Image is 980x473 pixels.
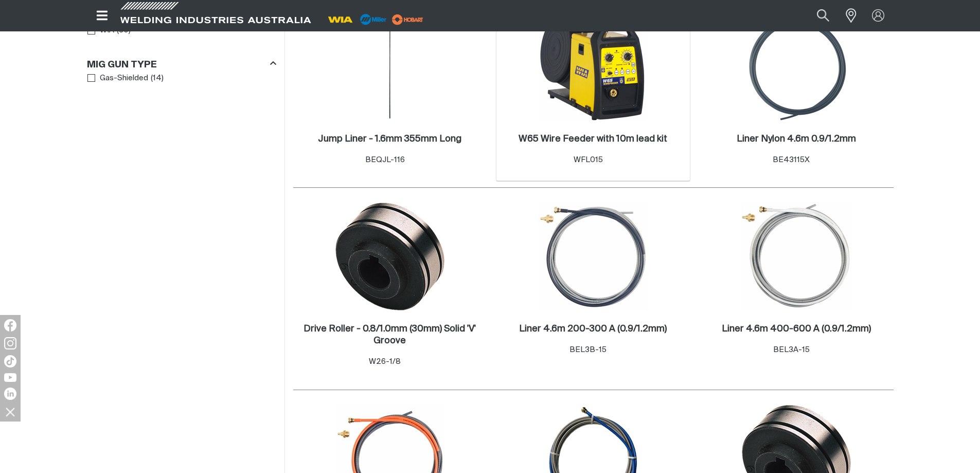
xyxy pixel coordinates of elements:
a: W65 Wire Feeder with 10m lead kit [519,133,667,145]
ul: MIG Gun Type [87,72,276,85]
h2: Drive Roller - 0.8/1.0mm (30mm) Solid 'V' Groove [304,324,476,345]
img: W65 Wire Feeder with 10m lead kit [538,11,648,121]
span: BEL3A-15 [773,346,810,354]
button: Search products [806,4,841,27]
img: Jump Liner - 1.6mm 355mm Long [335,11,445,121]
a: Drive Roller - 0.8/1.0mm (30mm) Solid 'V' Groove [298,323,482,347]
img: hide socials [2,403,19,421]
img: miller [389,12,426,27]
div: MIG Gun Type [87,57,276,71]
span: BE43115X [773,156,810,164]
img: Liner 4.6m 200-300 A (0.9/1.2mm) [538,201,648,311]
img: Facebook [4,319,16,331]
img: Liner Nylon 4.6m 0.9/1.2mm [741,11,851,121]
h2: Liner 4.6m 400-600 A (0.9/1.2mm) [722,324,871,334]
span: W26-1/8 [369,358,401,365]
h3: MIG Gun Type [87,59,157,71]
span: WFL015 [574,156,603,164]
img: YouTube [4,373,16,382]
span: BEL3B-15 [569,346,607,354]
img: Drive Roller - 0.8/1.0mm (30mm) Solid 'V' Groove [335,201,445,311]
img: LinkedIn [4,388,16,400]
h2: Jump Liner - 1.6mm 355mm Long [318,134,461,144]
h2: Liner 4.6m 200-300 A (0.9/1.2mm) [519,324,667,334]
a: Gas-Shielded [87,72,149,85]
a: Liner 4.6m 400-600 A (0.9/1.2mm) [722,323,871,335]
span: Gas-Shielded [100,73,148,84]
a: Liner 4.6m 200-300 A (0.9/1.2mm) [519,323,667,335]
img: TikTok [4,355,16,367]
h2: W65 Wire Feeder with 10m lead kit [519,134,667,144]
img: Liner 4.6m 400-600 A (0.9/1.2mm) [741,201,851,311]
a: Liner Nylon 4.6m 0.9/1.2mm [737,133,856,145]
a: miller [389,15,426,23]
a: Jump Liner - 1.6mm 355mm Long [318,133,461,145]
img: Instagram [4,337,16,349]
input: Product name or item number... [792,4,840,27]
span: ( 14 ) [151,73,164,84]
h2: Liner Nylon 4.6m 0.9/1.2mm [737,134,856,144]
span: BEQJL-116 [365,156,405,164]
